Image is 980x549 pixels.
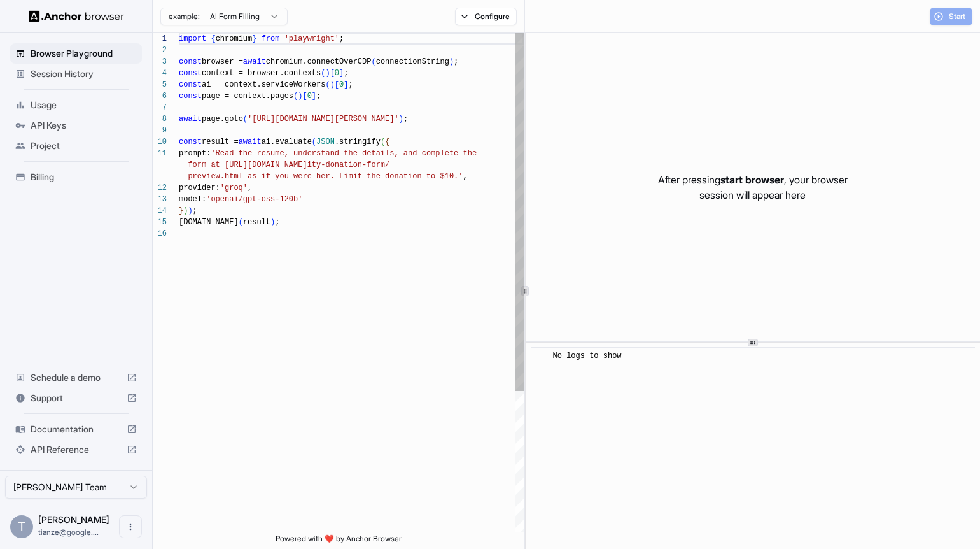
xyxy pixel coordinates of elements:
span: 0 [339,80,344,89]
div: Support [10,388,142,408]
span: const [179,92,202,101]
div: 8 [153,113,167,125]
div: Session History [10,64,142,84]
div: 2 [153,45,167,56]
span: start browser [720,173,784,186]
span: ) [449,57,454,66]
span: API Reference [31,443,122,456]
span: ( [325,80,330,89]
span: from [262,34,280,43]
span: ] [312,92,316,101]
span: connectionString [376,57,449,66]
div: 9 [153,125,167,136]
span: import [179,34,206,43]
span: ) [188,206,192,215]
button: Configure [455,8,517,25]
span: 'playwright' [284,34,339,43]
span: await [239,138,262,146]
button: Open menu [119,515,142,538]
span: [ [330,69,335,78]
span: n to $10.' [417,172,463,181]
span: 'Read the resume, understand the details, and comp [211,149,440,158]
span: lete the [440,149,477,158]
div: Documentation [10,419,142,439]
span: JSON [316,138,335,146]
div: API Reference [10,439,142,460]
p: After pressing , your browser session will appear here [658,172,848,203]
span: context = browser.contexts [202,69,321,78]
div: Project [10,136,142,156]
span: result [243,218,270,227]
div: Schedule a demo [10,367,142,388]
div: 15 [153,217,167,228]
div: 16 [153,228,167,239]
span: provider: [179,183,220,192]
span: ai.evaluate [262,138,312,146]
span: , [248,183,252,192]
span: page = context.pages [202,92,293,101]
div: 14 [153,205,167,217]
span: ; [316,92,321,101]
span: 0 [307,92,312,101]
div: 13 [153,194,167,205]
span: const [179,80,202,89]
span: , [463,172,467,181]
span: ; [275,218,279,227]
span: 'groq' [220,183,248,192]
span: ; [403,115,408,124]
span: form at [URL][DOMAIN_NAME] [188,160,307,169]
span: chromium [216,34,253,43]
span: } [179,206,183,215]
span: 0 [335,69,339,78]
span: ( [371,57,375,66]
span: { [211,34,215,43]
span: ( [239,218,243,227]
span: ity-donation-form/ [307,160,390,169]
span: const [179,138,202,146]
span: ; [348,80,353,89]
span: API Keys [31,119,137,132]
span: ( [312,138,316,146]
span: Documentation [31,423,122,436]
span: No logs to show [553,352,622,360]
span: ) [183,206,188,215]
span: '[URL][DOMAIN_NAME][PERSON_NAME]' [248,115,399,124]
span: preview.html as if you were her. Limit the donatio [188,172,417,181]
span: [DOMAIN_NAME] [179,218,239,227]
div: 1 [153,33,167,45]
span: Usage [31,99,137,111]
span: model: [179,195,206,204]
span: [ [335,80,339,89]
span: browser = [202,57,243,66]
span: chromium.connectOverCDP [266,57,372,66]
div: 11 [153,148,167,159]
div: 10 [153,136,167,148]
span: ; [193,206,197,215]
span: Browser Playground [31,47,137,60]
span: ​ [537,350,543,362]
img: Anchor Logo [29,10,124,22]
span: ] [344,80,348,89]
span: prompt: [179,149,211,158]
span: const [179,57,202,66]
span: await [179,115,202,124]
span: const [179,69,202,78]
span: { [385,138,389,146]
span: ) [270,218,275,227]
span: ) [399,115,403,124]
span: Tianze Shi [38,514,109,525]
span: ( [293,92,298,101]
div: API Keys [10,115,142,136]
span: ( [243,115,248,124]
span: Support [31,392,122,404]
span: Billing [31,171,137,183]
span: ) [298,92,302,101]
span: ( [321,69,325,78]
span: ai = context.serviceWorkers [202,80,325,89]
span: Powered with ❤️ by Anchor Browser [276,534,402,549]
span: ; [344,69,348,78]
span: Session History [31,68,137,80]
span: .stringify [335,138,381,146]
span: result = [202,138,239,146]
span: page.goto [202,115,243,124]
